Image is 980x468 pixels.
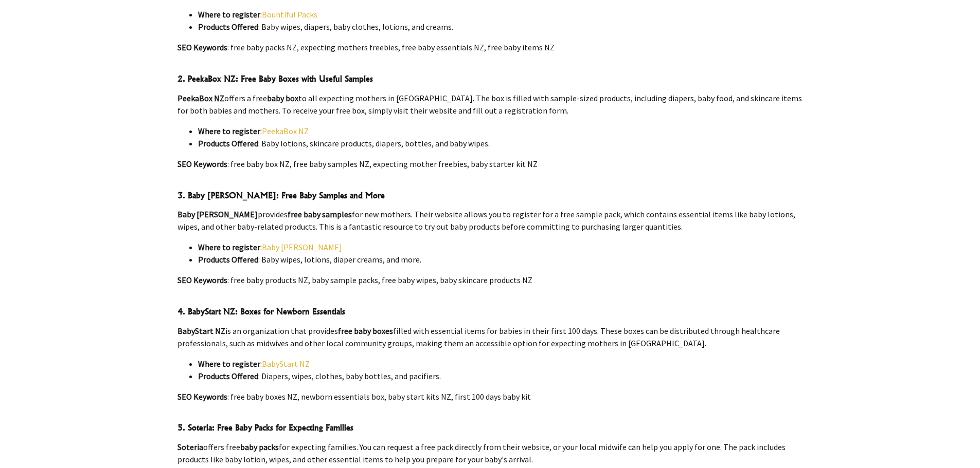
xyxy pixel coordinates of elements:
[240,442,279,452] strong: baby packs
[177,390,803,403] p: : free baby boxes NZ, newborn essentials box, baby start kits NZ, first 100 days baby kit
[177,190,385,200] strong: 3. Baby [PERSON_NAME]: Free Baby Samples and More
[198,126,260,136] strong: Where to register
[177,275,227,285] strong: SEO Keywords
[177,274,803,286] p: : free baby products NZ, baby sample packs, free baby wipes, baby skincare products NZ
[177,326,225,336] strong: BabyStart NZ
[198,8,803,21] li: :
[177,92,803,117] p: offers a free to all expecting mothers in [GEOGRAPHIC_DATA]. The box is filled with sample-sized ...
[177,42,227,52] strong: SEO Keywords
[177,442,203,452] strong: Soteria
[177,209,258,219] strong: Baby [PERSON_NAME]
[177,73,373,84] strong: 2. PeekaBox NZ: Free Baby Boxes with Useful Samples
[198,358,803,370] li: :
[262,126,309,136] a: PeekaBox NZ
[262,9,317,20] a: Bountiful Packs
[267,93,298,103] strong: baby box
[177,158,803,170] p: : free baby box NZ, free baby samples NZ, expecting mother freebies, baby starter kit NZ
[198,125,803,137] li: :
[198,242,260,252] strong: Where to register
[177,41,803,53] p: : free baby packs NZ, expecting mothers freebies, free baby essentials NZ, free baby items NZ
[198,21,803,33] li: : Baby wipes, diapers, baby clothes, lotions, and creams.
[198,253,803,266] li: : Baby wipes, lotions, diaper creams, and more.
[198,359,260,369] strong: Where to register
[262,359,310,369] a: BabyStart NZ
[177,159,227,169] strong: SEO Keywords
[198,137,803,149] li: : Baby lotions, skincare products, diapers, bottles, and baby wipes.
[198,241,803,253] li: :
[177,422,353,433] strong: 5. Soteria: Free Baby Packs for Expecting Families
[177,441,803,465] p: offers free for expecting families. You can request a free pack directly from their website, or y...
[262,242,342,252] a: Baby [PERSON_NAME]
[338,326,393,336] strong: free baby boxes
[198,371,258,381] strong: Products Offered
[177,208,803,233] p: provides for new mothers. Their website allows you to register for a free sample pack, which cont...
[177,391,227,402] strong: SEO Keywords
[177,93,224,103] strong: PeekaBox NZ
[198,370,803,382] li: : Diapers, wipes, clothes, baby bottles, and pacifiers.
[288,209,352,219] strong: free baby samples
[198,22,258,32] strong: Products Offered
[198,254,258,265] strong: Products Offered
[177,325,803,349] p: is an organization that provides filled with essential items for babies in their first 100 days. ...
[177,306,345,316] strong: 4. BabyStart NZ: Boxes for Newborn Essentials
[198,138,258,148] strong: Products Offered
[198,9,260,20] strong: Where to register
